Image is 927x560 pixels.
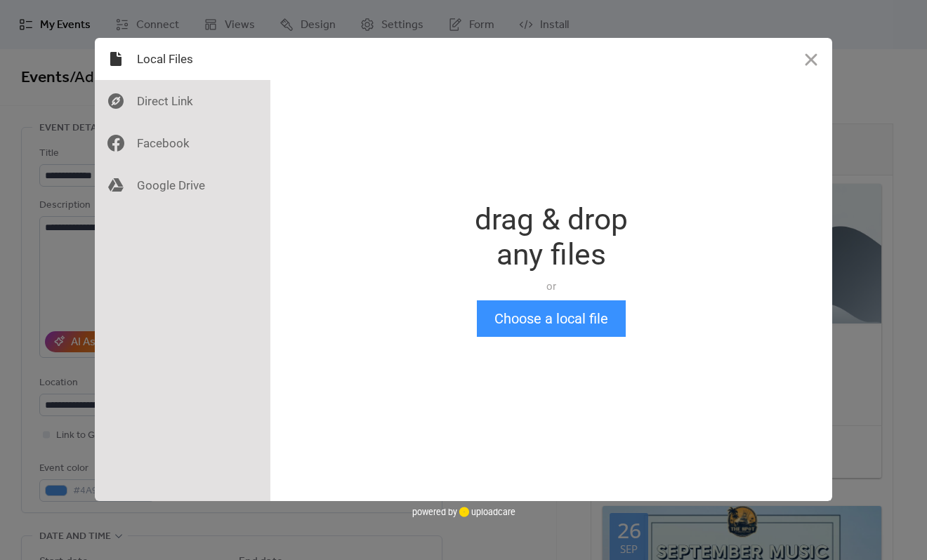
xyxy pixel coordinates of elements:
[475,202,628,272] div: drag & drop any files
[95,164,270,206] div: Google Drive
[477,300,626,337] button: Choose a local file
[475,279,628,293] div: or
[95,38,270,80] div: Local Files
[412,501,515,522] div: powered by
[457,507,515,517] a: uploadcare
[95,122,270,164] div: Facebook
[95,80,270,122] div: Direct Link
[790,38,832,80] button: Close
